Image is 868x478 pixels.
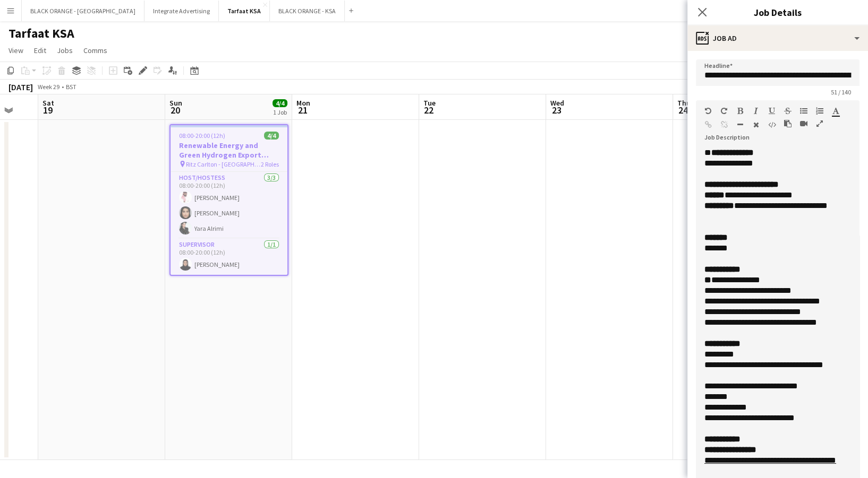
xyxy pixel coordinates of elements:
[83,46,107,55] span: Comms
[273,99,287,107] span: 4/4
[30,44,50,57] a: Edit
[687,25,868,51] div: Job Ad
[169,124,288,276] app-job-card: 08:00-20:00 (12h)4/4Renewable Energy and Green Hydrogen Export Workshop Ritz Carlton - [GEOGRAPHI...
[270,1,345,21] button: BLACK ORANGE - KSA
[784,107,792,115] button: Strikethrough
[676,104,691,116] span: 24
[57,46,73,55] span: Jobs
[219,1,270,21] button: Tarfaat KSA
[79,44,112,57] a: Comms
[4,44,28,57] a: View
[822,88,860,96] span: 51 / 140
[423,98,436,108] span: Tue
[816,107,823,115] button: Ordered List
[186,160,261,168] span: Ritz Carlton - [GEOGRAPHIC_DATA]
[550,98,564,108] span: Wed
[261,160,279,168] span: 2 Roles
[171,172,287,239] app-card-role: Host/Hostess3/308:00-20:00 (12h)[PERSON_NAME][PERSON_NAME]Yara Alrimi
[752,107,760,115] button: Italic
[800,107,807,115] button: Unordered List
[179,132,225,140] span: 08:00-20:00 (12h)
[35,83,62,91] span: Week 29
[422,104,436,116] span: 22
[752,120,760,129] button: Clear Formatting
[8,25,74,41] h1: Tarfaat KSA
[704,107,712,115] button: Undo
[34,46,46,55] span: Edit
[264,132,279,140] span: 4/4
[171,239,287,275] app-card-role: Supervisor1/108:00-20:00 (12h)[PERSON_NAME]
[832,107,839,115] button: Text Color
[53,44,77,57] a: Jobs
[8,46,23,55] span: View
[144,1,219,21] button: Integrate Advertising
[296,98,310,108] span: Mon
[736,120,744,129] button: Horizontal Line
[66,83,76,91] div: BST
[41,104,54,116] span: 19
[800,119,807,128] button: Insert video
[22,1,144,21] button: BLACK ORANGE - [GEOGRAPHIC_DATA]
[273,108,287,116] div: 1 Job
[677,98,691,108] span: Thu
[549,104,564,116] span: 23
[784,119,792,128] button: Paste as plain text
[8,82,33,92] div: [DATE]
[171,141,287,160] h3: Renewable Energy and Green Hydrogen Export Workshop
[295,104,310,116] span: 21
[768,120,776,129] button: HTML Code
[816,119,823,128] button: Fullscreen
[169,98,182,108] span: Sun
[736,107,744,115] button: Bold
[168,104,182,116] span: 20
[687,5,868,19] h3: Job Details
[720,107,728,115] button: Redo
[768,107,776,115] button: Underline
[42,98,54,108] span: Sat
